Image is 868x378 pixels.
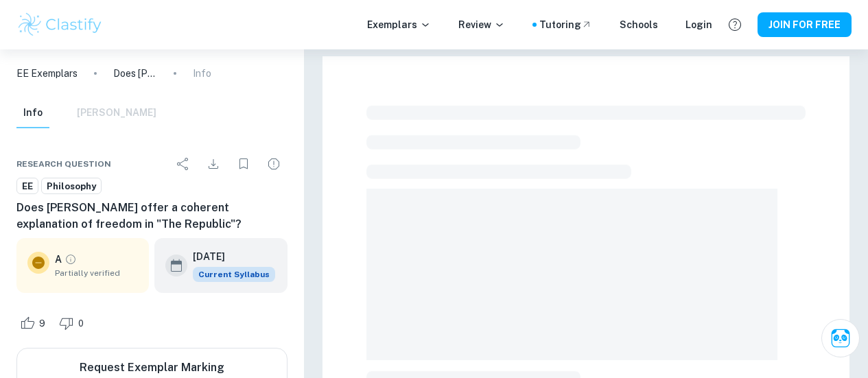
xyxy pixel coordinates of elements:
button: Info [16,98,49,128]
a: Grade partially verified [64,253,77,265]
h6: Does [PERSON_NAME] offer a coherent explanation of freedom in "The Republic"? [16,200,288,233]
div: Share [169,150,197,178]
a: Login [685,17,712,32]
h6: Request Exemplar Marking [80,359,224,376]
p: Review [458,17,505,32]
div: Dislike [56,312,91,334]
span: 0 [71,317,91,331]
a: Philosophy [41,178,102,195]
a: Tutoring [539,17,592,32]
span: EE [17,180,38,193]
span: Philosophy [42,180,101,193]
span: Partially verified [55,267,138,279]
a: Schools [620,17,658,32]
a: EE [16,178,38,195]
div: This exemplar is based on the current syllabus. Feel free to refer to it for inspiration/ideas wh... [193,267,275,282]
button: Help and Feedback [723,13,747,36]
a: EE Exemplars [16,66,78,81]
img: Clastify logo [16,11,104,38]
div: Like [16,312,53,334]
button: Ask Clai [821,319,860,357]
p: A [55,252,62,267]
span: 9 [32,317,53,331]
button: JOIN FOR FREE [758,12,852,37]
p: Exemplars [367,17,431,32]
span: Current Syllabus [193,267,275,282]
div: Report issue [260,150,288,178]
p: Does [PERSON_NAME] offer a coherent explanation of freedom in "The Republic"? [113,66,157,81]
h6: [DATE] [193,249,264,264]
div: Download [200,150,227,178]
div: Bookmark [230,150,257,178]
span: Research question [16,158,111,170]
p: Info [193,66,211,81]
